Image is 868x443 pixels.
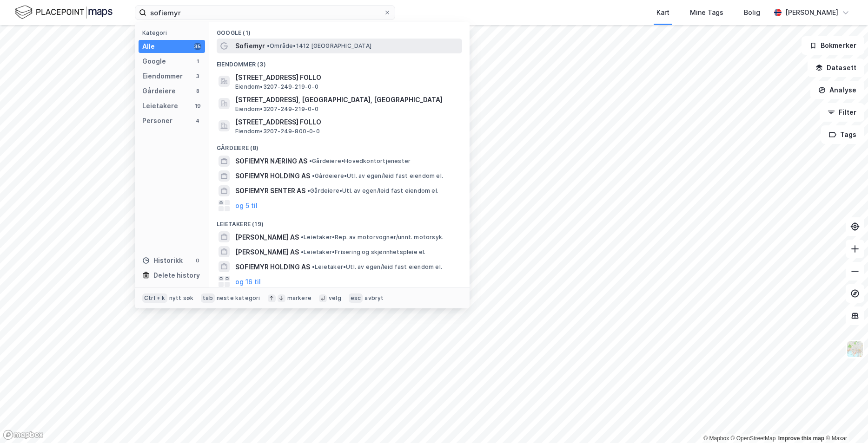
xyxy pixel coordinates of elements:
[194,117,201,124] div: 4
[802,36,864,55] button: Bokmerker
[142,71,183,82] div: Eiendommer
[142,29,205,36] div: Kategori
[201,293,215,303] div: tab
[349,293,363,303] div: esc
[312,172,315,179] span: •
[15,4,113,20] img: logo.f888ab2527a4732fd821a326f86c7f29.svg
[194,58,201,65] div: 1
[194,257,201,264] div: 0
[301,248,304,255] span: •
[846,340,864,358] img: Z
[194,102,201,110] div: 19
[364,294,384,302] div: avbryt
[209,213,470,230] div: Leietakere (19)
[3,430,44,440] a: Mapbox homepage
[267,42,371,50] span: Område • 1412 [GEOGRAPHIC_DATA]
[235,40,265,52] span: Sofiemyr
[142,56,166,67] div: Google
[235,156,307,167] span: SOFIEMYR NÆRING AS
[785,7,838,18] div: [PERSON_NAME]
[309,157,312,164] span: •
[309,157,411,165] span: Gårdeiere • Hovedkontortjenester
[142,255,183,266] div: Historikk
[194,43,201,50] div: 35
[235,261,310,273] span: SOFIEMYR HOLDING AS
[703,435,729,442] a: Mapbox
[235,128,320,135] span: Eiendom • 3207-249-800-0-0
[312,172,443,180] span: Gårdeiere • Utl. av egen/leid fast eiendom el.
[235,117,458,128] span: [STREET_ADDRESS] FOLLO
[209,53,470,70] div: Eiendommer (3)
[656,7,669,18] div: Kart
[209,137,470,154] div: Gårdeiere (8)
[312,263,442,271] span: Leietaker • Utl. av egen/leid fast eiendom el.
[287,294,311,302] div: markere
[808,59,864,77] button: Datasett
[307,187,438,195] span: Gårdeiere • Utl. av egen/leid fast eiendom el.
[235,94,458,105] span: [STREET_ADDRESS], [GEOGRAPHIC_DATA], [GEOGRAPHIC_DATA]
[810,81,864,99] button: Analyse
[235,276,261,287] button: og 16 til
[235,170,310,182] span: SOFIEMYR HOLDING AS
[822,398,868,443] iframe: Chat Widget
[821,125,864,144] button: Tags
[142,85,176,97] div: Gårdeiere
[194,87,201,95] div: 8
[217,294,260,302] div: neste kategori
[235,83,318,91] span: Eiendom • 3207-249-219-0-0
[235,247,299,258] span: [PERSON_NAME] AS
[235,72,458,83] span: [STREET_ADDRESS] FOLLO
[301,234,304,241] span: •
[235,232,299,243] span: [PERSON_NAME] AS
[690,7,723,18] div: Mine Tags
[153,270,200,281] div: Delete history
[142,293,167,303] div: Ctrl + k
[267,42,270,49] span: •
[731,435,776,442] a: OpenStreetMap
[209,22,470,39] div: Google (1)
[778,435,824,442] a: Improve this map
[820,103,864,122] button: Filter
[142,41,155,52] div: Alle
[169,294,194,302] div: nytt søk
[235,185,305,196] span: SOFIEMYR SENTER AS
[142,115,172,126] div: Personer
[146,6,384,20] input: Søk på adresse, matrikkel, gårdeiere, leietakere eller personer
[301,248,426,256] span: Leietaker • Frisering og skjønnhetspleie el.
[744,7,760,18] div: Bolig
[235,200,258,211] button: og 5 til
[142,100,178,111] div: Leietakere
[329,294,341,302] div: velg
[822,398,868,443] div: Kontrollprogram for chat
[194,72,201,80] div: 3
[235,105,318,113] span: Eiendom • 3207-249-219-0-0
[307,187,310,194] span: •
[312,263,315,270] span: •
[301,234,444,241] span: Leietaker • Rep. av motorvogner/unnt. motorsyk.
